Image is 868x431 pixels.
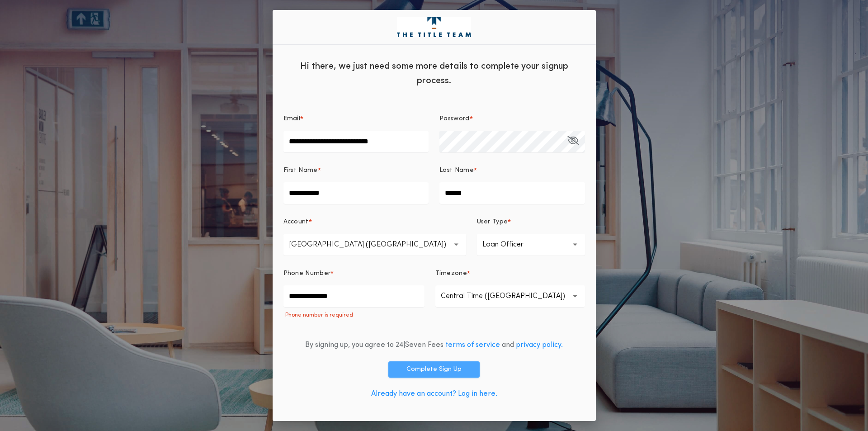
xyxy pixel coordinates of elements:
[516,341,563,349] a: privacy policy.
[283,285,425,307] input: Phone Number*
[439,166,474,175] p: Last Name
[283,234,466,256] button: [GEOGRAPHIC_DATA] ([GEOGRAPHIC_DATA])
[482,239,538,250] p: Loan Officer
[283,131,429,152] input: Email*
[445,341,500,349] a: terms of service
[567,131,579,152] button: Password*
[371,390,497,398] a: Already have an account? Log in here.
[388,361,480,378] button: Complete Sign Up
[305,340,563,350] div: By signing up, you agree to 24|Seven Fees and
[439,182,585,204] input: Last Name*
[435,285,585,307] button: Central Time ([GEOGRAPHIC_DATA])
[273,52,596,93] div: Hi there, we just need some more details to complete your signup process.
[283,218,309,227] p: Account
[441,291,580,302] p: Central Time ([GEOGRAPHIC_DATA])
[477,218,508,227] p: User Type
[477,234,585,256] button: Loan Officer
[283,182,429,204] input: First Name*
[439,131,585,152] input: Password*
[283,166,318,175] p: First Name
[435,269,467,278] p: Timezone
[283,312,425,319] p: Phone number is required
[397,17,471,37] img: logo
[283,114,301,123] p: Email
[289,239,461,250] p: [GEOGRAPHIC_DATA] ([GEOGRAPHIC_DATA])
[439,114,470,123] p: Password
[283,269,331,278] p: Phone Number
